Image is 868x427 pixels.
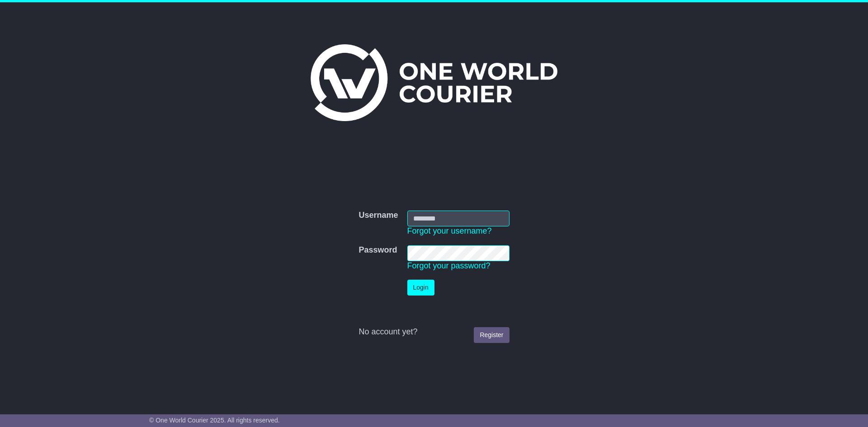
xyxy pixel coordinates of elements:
label: Username [359,211,398,221]
img: One World [311,44,557,121]
label: Password [359,245,397,255]
a: Forgot your password? [407,261,491,270]
button: Login [407,280,434,296]
span: © One World Courier 2025. All rights reserved. [149,417,280,424]
a: Forgot your username? [407,226,492,235]
div: No account yet? [359,327,509,337]
a: Register [474,327,509,343]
